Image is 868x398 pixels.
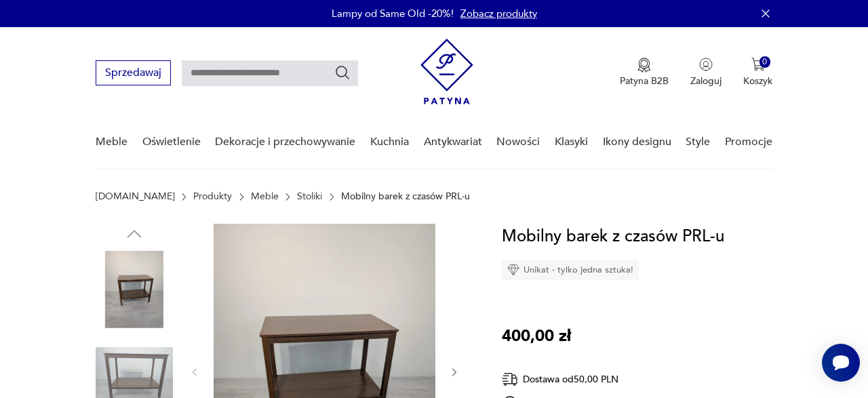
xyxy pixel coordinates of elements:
a: Sprzedawaj [96,69,171,79]
a: Meble [251,191,279,202]
a: Stoliki [297,191,322,202]
img: Ikona medalu [637,58,651,73]
a: Produkty [193,191,232,202]
a: Ikony designu [603,116,671,168]
a: Dekoracje i przechowywanie [215,116,355,168]
a: Oświetlenie [142,116,201,168]
a: Style [686,116,710,168]
a: Zobacz produkty [460,7,537,20]
a: Antykwariat [424,116,482,168]
a: Klasyki [555,116,588,168]
iframe: Smartsupp widget button [822,344,860,382]
a: [DOMAIN_NAME] [96,191,175,202]
a: Kuchnia [370,116,409,168]
p: 400,00 zł [502,323,571,349]
a: Promocje [725,116,772,168]
p: Koszyk [743,75,772,87]
button: Patyna B2B [620,58,669,87]
img: Ikona dostawy [502,371,518,388]
img: Patyna - sklep z meblami i dekoracjami vintage [420,39,473,104]
a: Meble [96,116,127,168]
img: Ikona diamentu [507,264,519,276]
img: Zdjęcie produktu Mobilny barek z czasów PRL-u [96,251,173,328]
button: Szukaj [334,64,351,81]
button: Sprzedawaj [96,60,171,85]
button: 0Koszyk [743,58,772,87]
p: Mobilny barek z czasów PRL-u [341,191,470,202]
h1: Mobilny barek z czasów PRL-u [502,224,724,250]
a: Nowości [496,116,540,168]
a: Ikona medaluPatyna B2B [620,58,669,87]
p: Zaloguj [690,75,722,87]
p: Patyna B2B [620,75,669,87]
div: Unikat - tylko jedna sztuka! [502,260,639,280]
img: Ikonka użytkownika [699,58,713,71]
img: Ikona koszyka [751,58,765,71]
button: Zaloguj [690,58,722,87]
div: Dostawa od 50,00 PLN [502,371,665,388]
div: 0 [759,56,771,68]
p: Lampy od Same Old -20%! [332,7,454,20]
